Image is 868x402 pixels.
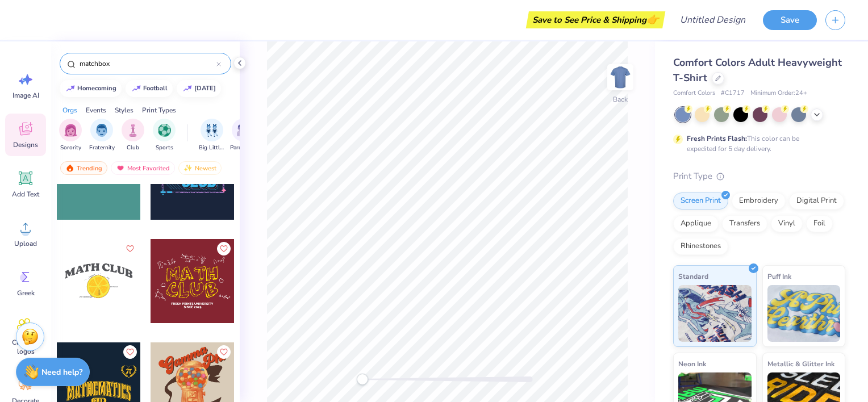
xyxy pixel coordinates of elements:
button: Like [217,242,231,256]
span: Designs [13,140,38,149]
div: homecoming [77,85,116,91]
div: filter for Parent's Weekend [230,119,256,152]
button: Like [217,345,231,359]
button: [DATE] [177,80,221,97]
img: trend_line.gif [66,85,75,92]
div: Digital Print [789,192,844,210]
div: Orgs [62,105,77,115]
div: filter for Club [122,119,144,152]
span: 👉 [646,12,659,26]
img: Club Image [127,124,139,137]
img: trend_line.gif [132,85,141,92]
div: Accessibility label [357,374,368,385]
div: Transfers [722,215,767,232]
div: filter for Fraternity [89,119,115,152]
div: filter for Big Little Reveal [199,119,225,152]
img: Fraternity Image [95,124,108,137]
div: Applique [673,215,719,232]
input: Untitled Design [671,9,754,31]
button: filter button [122,119,144,152]
span: Image AI [12,91,39,100]
span: Standard [678,270,708,282]
img: Sorority Image [64,124,77,137]
button: filter button [199,119,225,152]
div: Save to See Price & Shipping [529,11,662,28]
span: Neon Ink [678,358,706,370]
span: Metallic & Glitter Ink [767,358,834,370]
div: Newest [178,161,222,175]
span: Club [127,144,139,152]
div: Most Favorited [111,161,175,175]
div: Rhinestones [673,238,728,255]
span: Greek [17,288,35,298]
img: newest.gif [183,164,193,172]
span: Minimum Order: 24 + [750,89,807,98]
div: This color can be expedited for 5 day delivery. [687,133,827,154]
span: Comfort Colors [673,89,715,98]
div: Vinyl [771,215,803,232]
button: Like [123,242,137,256]
img: trend_line.gif [183,85,192,92]
button: Like [123,345,137,359]
div: filter for Sports [153,119,176,152]
div: Screen Print [673,192,728,210]
button: filter button [153,119,176,152]
button: Save [763,10,817,30]
img: Parent's Weekend Image [237,124,250,137]
img: Puff Ink [767,285,841,342]
div: Back [613,94,628,104]
span: Upload [14,239,37,248]
button: homecoming [60,80,122,97]
img: Back [609,66,632,89]
div: filter for Sorority [59,119,82,152]
span: Sports [156,144,173,152]
img: Standard [678,285,752,342]
div: Styles [115,105,133,115]
button: filter button [59,119,82,152]
span: Fraternity [89,144,115,152]
img: Big Little Reveal Image [206,124,218,137]
button: filter button [230,119,256,152]
span: Add Text [12,190,39,199]
button: football [126,80,173,97]
div: Trending [60,161,107,175]
img: trending.gif [65,164,74,172]
input: Try "Alpha" [78,58,216,69]
div: Events [86,105,106,115]
span: Comfort Colors Adult Heavyweight T-Shirt [673,56,842,85]
div: Print Types [142,105,176,115]
span: Clipart & logos [7,338,44,356]
div: football [143,85,168,91]
span: Puff Ink [767,270,791,282]
div: Embroidery [732,192,786,210]
span: # C1717 [721,89,745,98]
div: Print Type [673,170,845,183]
div: Foil [806,215,833,232]
span: Big Little Reveal [199,144,225,152]
div: halloween [194,85,216,91]
span: Parent's Weekend [230,144,256,152]
strong: Need help? [41,367,82,378]
span: Sorority [60,144,81,152]
img: most_fav.gif [116,164,125,172]
button: filter button [89,119,115,152]
strong: Fresh Prints Flash: [687,134,747,143]
img: Sports Image [158,124,171,137]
